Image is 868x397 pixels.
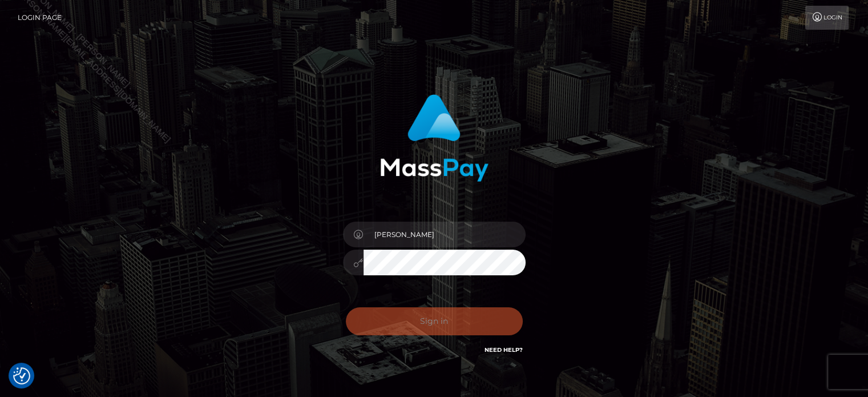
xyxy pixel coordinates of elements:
[380,94,488,182] img: MassPay Login
[13,367,30,384] img: Revisit consent button
[364,222,526,247] input: Username...
[18,6,62,30] a: Login Page
[13,367,30,384] button: Consent Preferences
[805,6,849,30] a: Login
[485,346,523,354] a: Need Help?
